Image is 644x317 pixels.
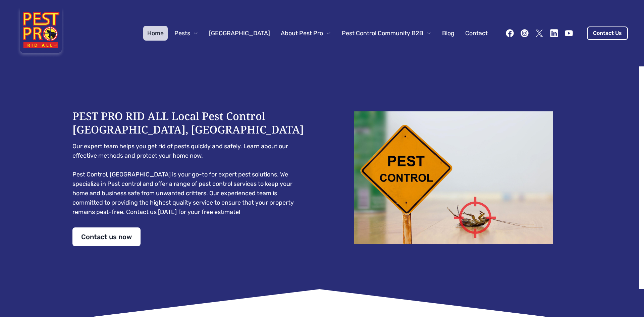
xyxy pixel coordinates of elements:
span: Pests [174,29,190,38]
img: Pest Pro Rid All [16,8,65,58]
a: Contact us now [72,227,141,246]
a: Home [143,26,168,41]
img: Dead cockroach on floor with caution sign pest control [335,111,572,244]
button: About Pest Pro [277,26,335,41]
pre: Our expert team helps you get rid of pests quickly and safely. Learn about our effective methods ... [72,142,309,217]
span: About Pest Pro [281,29,323,38]
span: Pest Control Community B2B [342,29,423,38]
h1: PEST PRO RID ALL Local Pest Control [GEOGRAPHIC_DATA], [GEOGRAPHIC_DATA] [72,109,309,136]
a: Blog [438,26,459,41]
button: Pests [170,26,202,41]
a: [GEOGRAPHIC_DATA] [205,26,274,41]
a: Contact [461,26,492,41]
button: Pest Control Community B2B [338,26,435,41]
a: Contact Us [587,27,628,40]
